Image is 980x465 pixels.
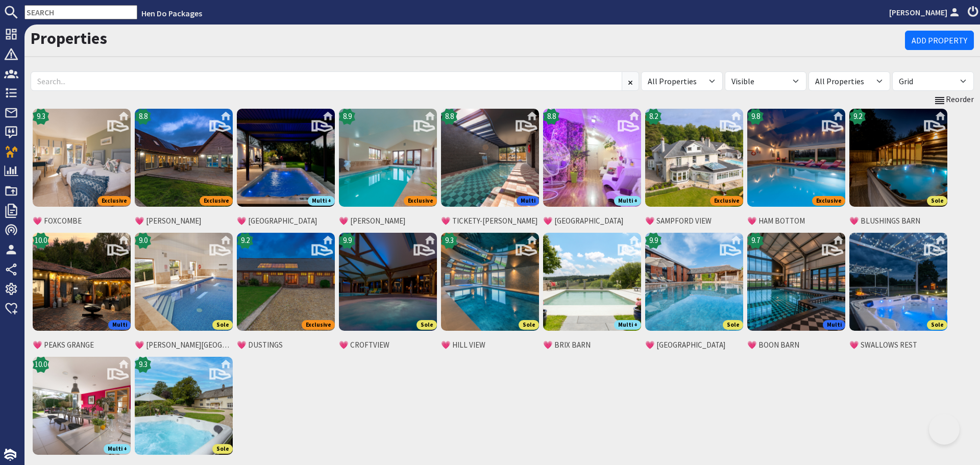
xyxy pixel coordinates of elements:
span: 💗 HAM BOTTOM [747,215,845,227]
input: Search... [31,71,622,91]
span: Sole [927,320,947,330]
a: 💗 TICKETY-BOO's icon8.8Multi💗 TICKETY-[PERSON_NAME] [439,107,541,231]
span: 9.2 [241,235,250,247]
span: Exclusive [710,196,743,206]
span: Multi + [614,320,641,330]
iframe: Toggle Customer Support [929,414,960,445]
span: Multi [517,196,539,206]
span: 💗 [PERSON_NAME] [339,215,437,227]
span: Multi [108,320,131,330]
span: Sole [416,320,437,330]
a: 💗 CROWCOMBE's icon8.8Exclusive💗 [PERSON_NAME] [133,107,235,231]
img: 💗 CROFTVIEW's icon [339,233,437,331]
a: 💗 BERRY HOUSE's icon9.0Sole💗 [PERSON_NAME][GEOGRAPHIC_DATA] [133,231,235,355]
a: 💗 FOXCOMBE's icon9.3Exclusive💗 FOXCOMBE [31,107,133,231]
span: 💗 PEAKS GRANGE [33,339,131,351]
span: 9.9 [649,235,658,247]
img: 💗 SAMPFORD VIEW's icon [645,109,743,207]
span: 10.0 [35,359,47,371]
span: 8.9 [343,111,352,123]
span: 💗 SWALLOWS REST [849,339,947,351]
span: Multi + [104,444,131,454]
img: 💗 THORNCOMBE's icon [339,109,437,207]
img: 💗 PALOOZA TOWNHOUSE's icon [543,109,641,207]
span: 💗 [GEOGRAPHIC_DATA] [237,215,335,227]
img: 💗 FORMOSA's icon [237,109,335,207]
a: 💗 HILL VIEW's icon9.3Sole💗 HILL VIEW [439,231,541,355]
img: 💗 GOLDWAY's icon [33,357,131,455]
span: Exclusive [200,196,233,206]
span: 8.2 [649,111,658,123]
a: 💗 RIDGEVIEW's icon9.9Sole💗 [GEOGRAPHIC_DATA] [643,231,745,355]
span: 10.0 [35,235,47,247]
span: Multi [823,320,845,330]
a: 💗 CROFTVIEW's icon9.9Sole💗 CROFTVIEW [337,231,439,355]
img: 💗 FOXCOMBE's icon [33,109,131,207]
img: 💗 BERRY HOUSE's icon [135,233,233,331]
span: Sole [212,320,233,330]
span: 8.8 [547,111,556,123]
span: 💗 BRIX BARN [543,339,641,351]
span: 8.8 [139,111,148,123]
img: 💗 TICKETY-BOO's icon [441,109,539,207]
a: 💗 BRIX BARN's iconMulti +💗 BRIX BARN [541,231,643,355]
img: 💗 CROWCOMBE's icon [135,109,233,207]
span: Multi + [614,196,641,206]
span: 9.3 [445,235,454,247]
img: 💗 BLUSHINGS BARN's icon [849,109,947,207]
img: 💗 RIDGEVIEW's icon [645,233,743,331]
span: 9.8 [751,111,760,123]
span: 💗 BLUSHINGS BARN [849,215,947,227]
span: 💗 [GEOGRAPHIC_DATA] [543,215,641,227]
span: 💗 [GEOGRAPHIC_DATA] [645,339,743,351]
img: 💗 HAM BOTTOM's icon [747,109,845,207]
a: 💗 BLUSHINGS BARN's icon9.2Sole💗 BLUSHINGS BARN [847,107,949,231]
span: Exclusive [404,196,437,206]
span: Exclusive [812,196,845,206]
a: 💗 HAM BOTTOM's icon9.8Exclusive💗 HAM BOTTOM [745,107,847,231]
span: 9.3 [37,111,45,123]
span: 💗 [PERSON_NAME] [135,215,233,227]
span: Exclusive [302,320,335,330]
img: 💗 PEAKS GRANGE's icon [33,233,131,331]
a: Hen Do Packages [141,8,202,18]
span: Sole [212,444,233,454]
span: Exclusive [97,196,131,206]
img: 💗 DUSTINGS's icon [237,233,335,331]
span: 💗 HILL VIEW [441,339,539,351]
span: 💗 SAMPFORD VIEW [645,215,743,227]
span: 💗 CROFTVIEW [339,339,437,351]
img: 💗 BRIX BARN's icon [543,233,641,331]
span: 💗 BOON BARN [747,339,845,351]
img: staytech_i_w-64f4e8e9ee0a9c174fd5317b4b171b261742d2d393467e5bdba4413f4f884c10.svg [4,449,16,461]
span: 9.9 [343,235,352,247]
a: 💗 SAMPFORD VIEW's icon8.2Exclusive💗 SAMPFORD VIEW [643,107,745,231]
a: Add Property [905,31,974,50]
img: 💗 HILL VIEW's icon [441,233,539,331]
img: 💗 BOON BARN's icon [747,233,845,331]
span: 9.3 [139,359,148,371]
a: 💗 BOON BARN's icon9.7Multi💗 BOON BARN [745,231,847,355]
span: 💗 TICKETY-[PERSON_NAME] [441,215,539,227]
span: Sole [723,320,743,330]
a: 💗 PEAKS GRANGE's icon10.0Multi💗 PEAKS GRANGE [31,231,133,355]
a: 💗 THORNCOMBE's icon8.9Exclusive💗 [PERSON_NAME] [337,107,439,231]
a: Reorder [934,93,974,106]
span: 💗 DUSTINGS [237,339,335,351]
a: 💗 DUSTINGS's icon9.2Exclusive💗 DUSTINGS [235,231,337,355]
span: 9.7 [751,235,760,247]
span: 💗 FOXCOMBE [33,215,131,227]
span: Multi + [308,196,335,206]
a: Properties [31,28,107,48]
span: 💗 [PERSON_NAME][GEOGRAPHIC_DATA] [135,339,233,351]
a: [PERSON_NAME] [889,6,962,18]
span: Sole [519,320,539,330]
span: 9.0 [139,235,148,247]
span: Sole [927,196,947,206]
a: 💗 PALOOZA TOWNHOUSE's icon8.8Multi +💗 [GEOGRAPHIC_DATA] [541,107,643,231]
a: 💗 FORMOSA's iconMulti +💗 [GEOGRAPHIC_DATA] [235,107,337,231]
a: 💗 SWALLOWS REST's iconSole💗 SWALLOWS REST [847,231,949,355]
img: 💗 WHISPERING THATCH's icon [135,357,233,455]
img: 💗 SWALLOWS REST's icon [849,233,947,331]
input: SEARCH [24,5,137,19]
